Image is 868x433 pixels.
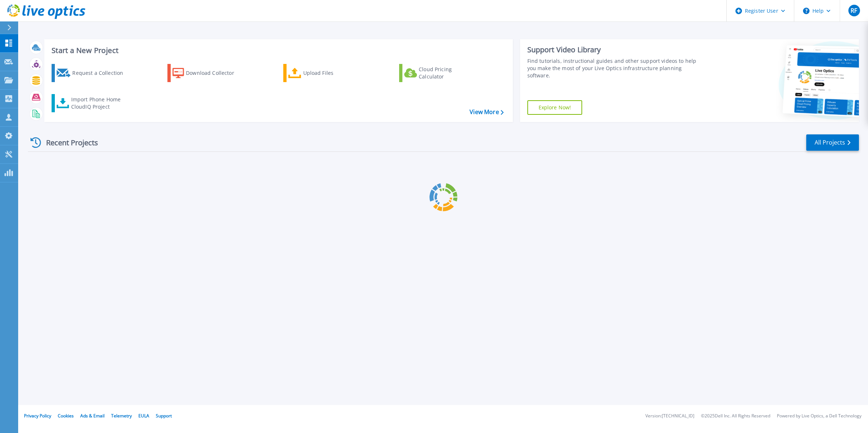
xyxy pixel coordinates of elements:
[71,96,128,110] div: Import Phone Home CloudIQ Project
[72,66,130,80] div: Request a Collection
[806,134,859,151] a: All Projects
[186,66,244,80] div: Download Collector
[470,109,503,116] a: View More
[527,57,702,79] div: Find tutorials, instructional guides and other support videos to help you make the most of your L...
[156,413,172,419] a: Support
[167,64,248,82] a: Download Collector
[527,45,702,54] div: Support Video Library
[527,100,583,115] a: Explore Now!
[645,414,694,418] li: Version: [TECHNICAL_ID]
[58,413,74,419] a: Cookies
[851,8,857,13] span: RF
[399,64,480,82] a: Cloud Pricing Calculator
[138,413,149,419] a: EULA
[419,66,477,80] div: Cloud Pricing Calculator
[24,413,51,419] a: Privacy Policy
[777,414,861,418] li: Powered by Live Optics, a Dell Technology
[80,413,105,419] a: Ads & Email
[701,414,770,418] li: © 2025 Dell Inc. All Rights Reserved
[303,66,361,80] div: Upload Files
[52,46,503,54] h3: Start a New Project
[283,64,364,82] a: Upload Files
[111,413,132,419] a: Telemetry
[52,64,133,82] a: Request a Collection
[28,134,108,151] div: Recent Projects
